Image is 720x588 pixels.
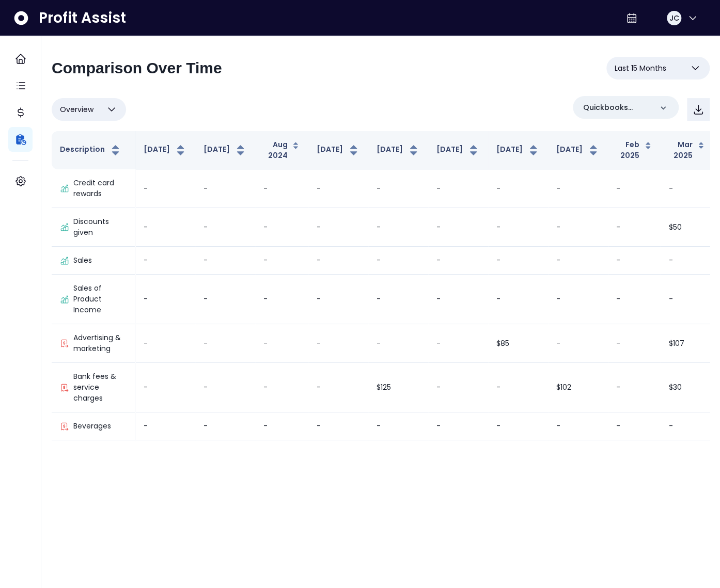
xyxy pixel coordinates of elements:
td: - [368,169,428,208]
td: - [195,208,255,247]
p: Credit card rewards [73,178,127,199]
td: - [661,275,713,324]
p: Sales of Product Income [73,283,127,315]
td: - [608,412,661,440]
td: - [135,324,195,363]
td: - [428,169,488,208]
td: $3,497 [661,440,713,479]
td: - [608,440,661,479]
td: - [368,275,428,324]
td: - [661,412,713,440]
td: - [428,440,488,479]
td: - [608,169,661,208]
td: - [608,324,661,363]
td: - [428,363,488,412]
td: - [255,412,308,440]
td: - [661,169,713,208]
td: - [308,412,368,440]
p: Quickbooks Online [583,102,652,113]
td: $125 [368,363,428,412]
td: - [195,247,255,275]
td: - [255,440,308,479]
td: - [368,208,428,247]
button: [DATE] [496,144,540,156]
td: - [195,275,255,324]
td: - [428,412,488,440]
td: - [428,275,488,324]
td: - [135,363,195,412]
td: - [548,208,608,247]
td: $30 [661,363,713,412]
button: [DATE] [144,144,187,156]
td: - [548,247,608,275]
h2: Comparison Over Time [52,59,222,77]
td: - [195,363,255,412]
p: Advertising & marketing [73,332,127,354]
p: Sales [73,255,92,266]
button: Feb 2025 [616,139,652,161]
td: - [368,440,428,479]
td: $85 [488,324,548,363]
td: - [548,275,608,324]
p: Discounts given [73,216,127,238]
button: [DATE] [436,144,480,156]
button: [DATE] [204,144,247,156]
button: [DATE] [317,144,360,156]
td: - [661,247,713,275]
td: - [428,324,488,363]
td: - [368,412,428,440]
td: - [488,440,548,479]
td: - [135,440,195,479]
td: - [548,412,608,440]
td: - [608,363,661,412]
td: - [308,275,368,324]
p: Beverages [73,421,111,432]
td: - [255,169,308,208]
button: Description [60,144,122,156]
td: - [135,247,195,275]
td: - [608,247,661,275]
td: - [255,363,308,412]
td: - [195,440,255,479]
td: $107 [661,324,713,363]
td: - [368,324,428,363]
td: - [255,247,308,275]
td: - [488,363,548,412]
td: - [488,412,548,440]
td: - [255,324,308,363]
button: [DATE] [556,144,600,156]
td: - [608,208,661,247]
td: - [135,208,195,247]
span: Overview [60,103,93,116]
button: Mar 2025 [669,139,705,161]
td: - [308,324,368,363]
td: - [308,247,368,275]
td: - [308,440,368,479]
td: - [428,247,488,275]
td: - [195,412,255,440]
td: - [608,275,661,324]
span: JC [669,13,679,23]
td: - [135,169,195,208]
td: - [488,275,548,324]
td: - [255,208,308,247]
td: - [308,169,368,208]
td: - [548,440,608,479]
span: Profit Assist [39,9,126,27]
td: - [428,208,488,247]
span: Last 15 Months [615,62,666,74]
td: - [368,247,428,275]
button: [DATE] [377,144,420,156]
td: - [135,412,195,440]
td: $102 [548,363,608,412]
p: Bank fees & service charges [73,371,127,404]
td: - [548,169,608,208]
button: Aug 2024 [263,139,300,161]
td: - [255,275,308,324]
td: - [488,169,548,208]
td: - [308,363,368,412]
td: - [135,275,195,324]
td: - [488,208,548,247]
td: - [195,324,255,363]
td: - [548,324,608,363]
